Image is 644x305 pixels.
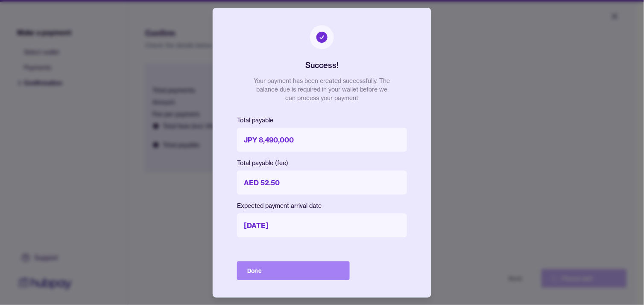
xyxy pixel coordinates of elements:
[237,201,407,210] p: Expected payment arrival date
[237,171,407,195] p: AED 52.50
[237,128,407,152] p: JPY 8,490,000
[305,59,339,71] h2: Success!
[237,159,407,167] p: Total payable (fee)
[237,213,407,237] p: [DATE]
[237,116,407,124] p: Total payable
[237,261,350,280] button: Done
[254,77,390,102] p: Your payment has been created successfully. The balance due is required in your wallet before we ...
